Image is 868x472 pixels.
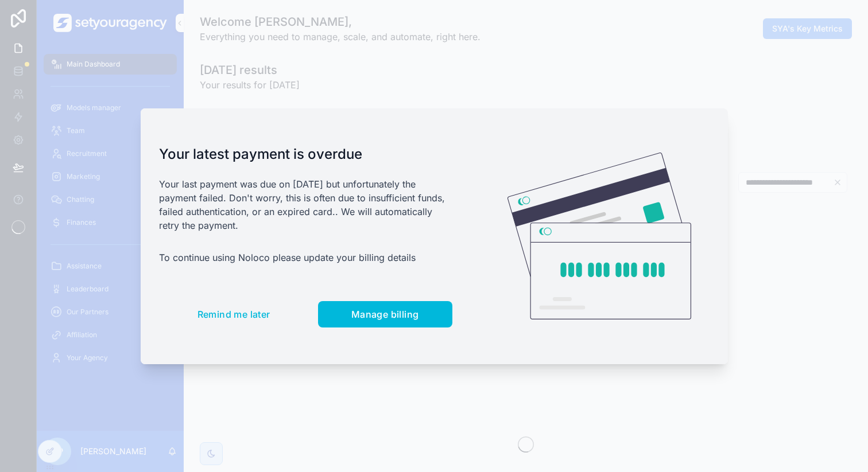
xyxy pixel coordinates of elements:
[159,251,452,264] p: To continue using Noloco please update your billing details
[351,309,419,320] span: Manage billing
[159,301,309,327] button: Remind me later
[159,177,452,232] p: Your last payment was due on [DATE] but unfortunately the payment failed. Don't worry, this is of...
[507,153,691,320] img: Credit card illustration
[159,145,452,163] h1: Your latest payment is overdue
[197,309,270,320] span: Remind me later
[318,301,452,327] button: Manage billing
